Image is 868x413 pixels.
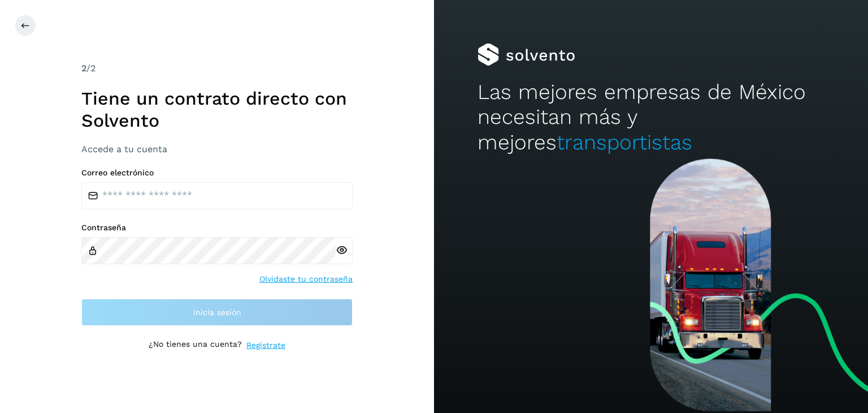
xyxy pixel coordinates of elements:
[259,273,353,285] a: Olvidaste tu contraseña
[81,88,353,131] h1: Tiene un contrato directo con Solvento
[478,80,824,155] h2: Las mejores empresas de México necesitan más y mejores
[149,339,242,351] p: ¿No tienes una cuenta?
[246,339,285,351] a: Regístrate
[81,168,353,178] label: Correo electrónico
[557,130,692,154] span: transportistas
[193,308,241,316] span: Inicia sesión
[81,63,86,74] span: 2
[81,144,353,154] h3: Accede a tu cuenta
[81,223,353,233] label: Contraseña
[81,299,353,326] button: Inicia sesión
[81,62,353,75] div: /2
